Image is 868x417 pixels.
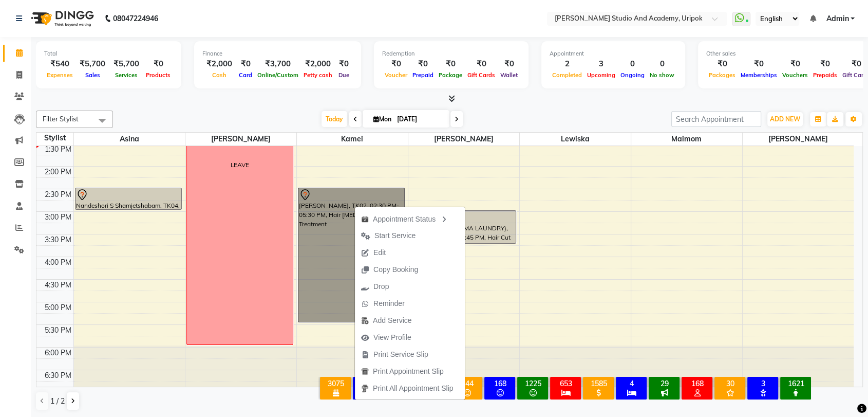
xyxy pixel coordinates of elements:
[361,368,369,375] img: printapt.png
[782,379,809,388] div: 1621
[373,366,444,377] span: Print Appointment Slip
[552,379,579,388] div: 653
[647,71,677,79] span: No show
[113,4,158,33] b: 08047224946
[373,281,389,292] span: Drop
[374,230,416,241] span: Start Service
[43,212,73,223] div: 3:00 PM
[43,370,73,381] div: 6:30 PM
[373,264,418,275] span: Copy Booking
[373,332,411,343] span: View Profile
[770,115,800,123] span: ADD NEW
[738,58,780,70] div: ₹0
[143,58,173,70] div: ₹0
[76,58,109,70] div: ₹5,700
[44,49,173,58] div: Total
[355,210,465,227] div: Appointment Status
[618,71,647,79] span: Ongoing
[335,58,353,70] div: ₹0
[550,58,584,70] div: 2
[301,71,335,79] span: Petty cash
[706,71,738,79] span: Packages
[297,133,408,146] span: Kamei
[618,379,645,388] div: 4
[373,383,453,394] span: Print All Appointment Slip
[83,71,103,79] span: Sales
[410,71,436,79] span: Prepaid
[382,71,410,79] span: Voucher
[43,189,73,200] div: 2:30 PM
[465,71,498,79] span: Gift Cards
[743,133,854,146] span: [PERSON_NAME]
[631,133,742,146] span: Maimom
[373,349,428,360] span: Print Service Slip
[498,71,520,79] span: Wallet
[322,379,349,388] div: 3075
[255,58,301,70] div: ₹3,700
[436,71,465,79] span: Package
[43,167,73,177] div: 2:00 PM
[44,71,76,79] span: Expenses
[810,71,840,79] span: Prepaids
[373,315,411,326] span: Add Service
[231,160,249,170] div: LEAVE
[43,302,73,313] div: 5:00 PM
[255,71,301,79] span: Online/Custom
[143,71,173,79] span: Products
[585,379,612,388] div: 1585
[112,71,140,79] span: Services
[519,379,546,388] div: 1225
[498,58,520,70] div: ₹0
[371,115,394,123] span: Mon
[706,58,738,70] div: ₹0
[373,298,405,309] span: Reminder
[716,379,743,388] div: 30
[671,111,761,127] input: Search Appointment
[408,133,519,146] span: [PERSON_NAME]
[780,58,810,70] div: ₹0
[236,71,255,79] span: Card
[647,58,677,70] div: 0
[465,58,498,70] div: ₹0
[43,280,73,291] div: 4:30 PM
[767,112,803,126] button: ADD NEW
[584,71,618,79] span: Upcoming
[618,58,647,70] div: 0
[454,379,480,388] div: 144
[185,133,296,146] span: [PERSON_NAME]
[50,396,65,407] span: 1 / 2
[361,317,369,324] img: add-service.png
[322,111,347,127] span: Today
[780,71,810,79] span: Vouchers
[109,58,143,70] div: ₹5,700
[410,58,436,70] div: ₹0
[550,71,584,79] span: Completed
[520,133,631,146] span: Lewiska
[210,71,229,79] span: Cash
[26,4,97,33] img: logo
[43,348,73,358] div: 6:00 PM
[394,112,445,127] input: 2025-09-01
[202,58,236,70] div: ₹2,000
[810,58,840,70] div: ₹0
[202,49,353,58] div: Finance
[76,188,182,209] div: Nandeshori S Shamjetshabam, TK04, 02:30 PM-03:00 PM, Under [GEOGRAPHIC_DATA]
[43,257,73,268] div: 4:00 PM
[684,379,710,388] div: 168
[584,58,618,70] div: 3
[436,58,465,70] div: ₹0
[738,71,780,79] span: Memberships
[236,58,255,70] div: ₹0
[361,215,369,223] img: apt_status.png
[382,58,410,70] div: ₹0
[74,133,185,146] span: Asina
[44,58,76,70] div: ₹540
[373,247,386,258] span: Edit
[43,144,73,155] div: 1:30 PM
[336,71,352,79] span: Due
[749,379,776,388] div: 3
[361,385,369,392] img: printall.png
[43,325,73,336] div: 5:30 PM
[550,49,677,58] div: Appointment
[382,49,520,58] div: Redemption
